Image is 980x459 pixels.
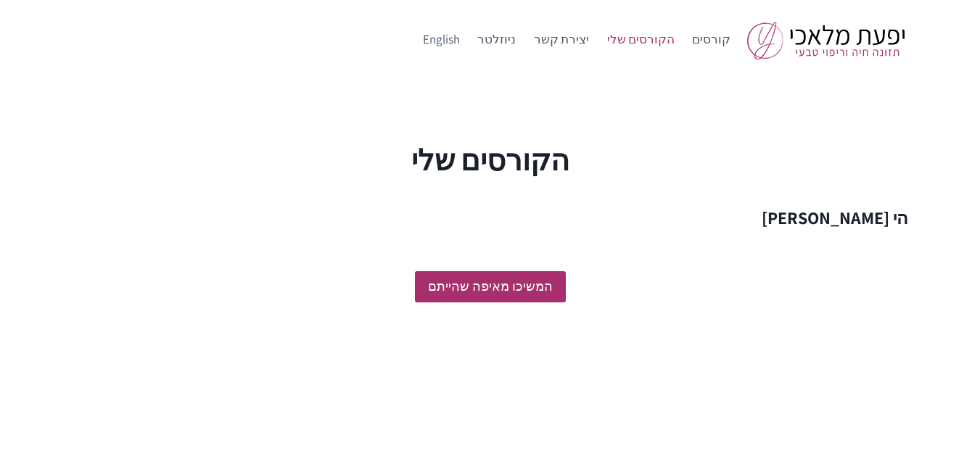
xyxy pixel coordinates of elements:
[469,22,525,57] a: ניוזלטר
[73,204,908,231] h3: הי [PERSON_NAME]
[598,22,683,57] a: הקורסים שלי
[683,22,740,57] a: קורסים
[747,21,908,59] img: yifat_logo41_he.png
[413,22,739,57] nav: Primary Navigation
[413,22,469,57] a: English
[525,22,598,57] a: יצירת קשר
[73,138,908,181] h1: הקורסים שלי
[415,271,566,302] a: המשיכו מאיפה שהייתם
